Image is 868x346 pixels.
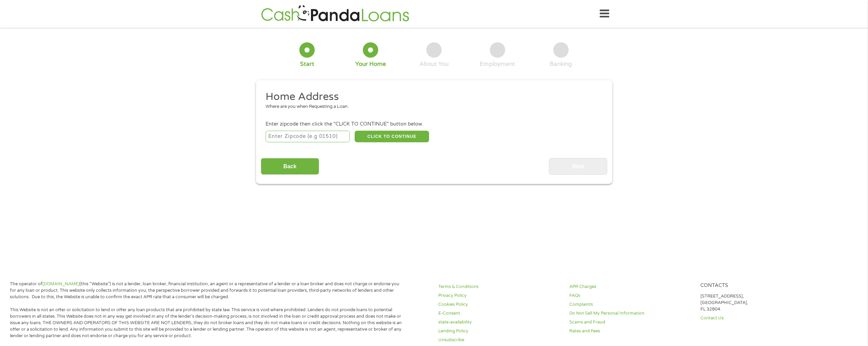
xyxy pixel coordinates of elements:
img: GetLoanNow Logo [259,4,411,24]
a: Complaints [569,301,692,308]
h2: Home Address [266,90,597,104]
input: Next [549,158,607,175]
p: The operator of (this “Website”) is not a lender, loan broker, financial institution, an agent or... [10,281,403,300]
div: Enter zipcode then click the "CLICK TO CONTINUE" button below. [266,120,602,128]
a: Scams and Fraud [569,319,692,326]
a: Contact Us [700,315,823,321]
div: Start [300,60,314,68]
h4: Contacts [700,283,823,289]
div: Where are you when Requesting a Loan. [266,103,597,110]
a: Terms & Conditions [438,284,561,290]
p: [STREET_ADDRESS], [GEOGRAPHIC_DATA], FL 32804. [700,293,823,313]
div: Banking [550,60,572,68]
input: Back [261,158,319,175]
a: Unsubscribe [438,337,561,343]
div: Employment [480,60,515,68]
p: This Website is not an offer or solicitation to lend or offer any loan products that are prohibit... [10,307,403,339]
a: Cookies Policy [438,301,561,308]
a: FAQs [569,292,692,299]
a: state-availability [438,319,561,326]
a: Privacy Policy [438,292,561,299]
a: Lending Policy [438,328,561,334]
a: APR Charges [569,284,692,290]
input: Enter Zipcode (e.g 01510) [266,131,350,142]
button: CLICK TO CONTINUE [355,131,429,142]
div: Your Home [355,60,386,68]
a: E-Consent [438,310,561,317]
div: About You [419,60,449,68]
a: Rates and Fees [569,328,692,334]
a: [DOMAIN_NAME] [42,281,80,287]
a: Do Not Sell My Personal Information [569,310,692,317]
